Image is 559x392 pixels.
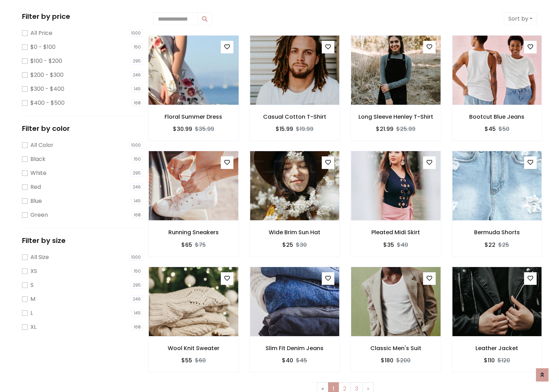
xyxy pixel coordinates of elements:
h6: Slim Fit Denim Jeans [250,345,340,352]
del: $25.99 [396,125,415,133]
span: 1000 [129,142,143,149]
span: 295 [131,282,143,289]
label: S [30,281,34,289]
h6: Classic Men's Suit [351,345,441,352]
h6: $35 [383,242,394,248]
span: 145 [132,86,143,93]
h5: Filter by size [22,236,143,245]
del: $25 [498,241,509,249]
label: All Color [30,141,53,149]
label: White [30,169,46,177]
label: $300 - $400 [30,85,64,93]
h6: Wide Brim Sun Hat [250,229,340,236]
del: $40 [397,241,408,249]
span: 150 [132,156,143,163]
span: 295 [131,58,143,65]
del: $35.99 [195,125,214,133]
span: 145 [132,198,143,205]
del: $30 [296,241,307,249]
del: $75 [195,241,206,249]
del: $200 [396,356,411,364]
del: $60 [195,356,206,364]
h6: Bootcut Blue Jeans [452,113,542,120]
h6: $21.99 [376,126,393,132]
h6: $30.99 [173,126,192,132]
h5: Filter by price [22,12,143,21]
h6: $180 [381,357,393,364]
span: 145 [132,310,143,317]
del: $120 [498,356,510,364]
label: XL [30,323,36,331]
span: 246 [131,184,143,191]
label: $400 - $500 [30,99,65,107]
span: 246 [131,72,143,79]
span: 295 [131,170,143,177]
del: $19.99 [296,125,313,133]
label: XS [30,267,37,275]
label: $0 - $100 [30,43,56,51]
del: $45 [296,356,307,364]
label: Green [30,211,48,219]
h6: $65 [181,242,192,248]
label: Red [30,183,41,191]
h6: $25 [282,242,293,248]
label: M [30,295,35,303]
span: 246 [131,296,143,303]
h6: Wool Knit Sweater [148,345,239,352]
label: L [30,309,33,317]
label: All Price [30,29,52,37]
h6: $45 [485,126,496,132]
label: Blue [30,197,42,205]
span: 1000 [129,254,143,261]
h6: $40 [282,357,293,364]
h6: Long Sleeve Henley T-Shirt [351,113,441,120]
span: 150 [132,44,143,51]
span: 168 [132,212,143,219]
h6: Pleated Midi Skirt [351,229,441,236]
label: $200 - $300 [30,71,64,79]
h6: Floral Summer Dress [148,113,239,120]
h6: Casual Cotton T-Shirt [250,113,340,120]
span: 168 [132,324,143,331]
label: All Size [30,253,49,261]
h6: Running Sneakers [148,229,239,236]
span: 150 [132,268,143,275]
span: 168 [132,99,143,106]
span: 1000 [129,30,143,37]
del: $50 [499,125,509,133]
button: Sort by [504,12,537,25]
label: Black [30,155,45,163]
h6: Bermuda Shorts [452,229,542,236]
h6: $22 [485,242,495,248]
h6: Leather Jacket [452,345,542,352]
h6: $15.99 [276,126,293,132]
h5: Filter by color [22,124,143,133]
h6: $110 [484,357,495,364]
h6: $55 [181,357,192,364]
label: $100 - $200 [30,57,62,65]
